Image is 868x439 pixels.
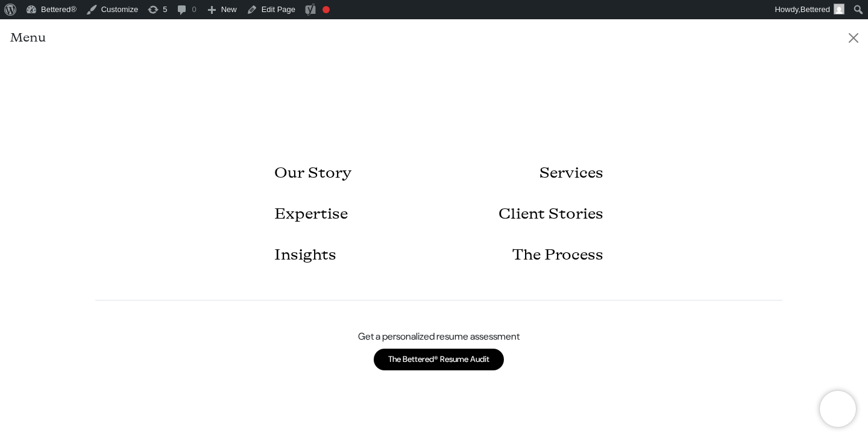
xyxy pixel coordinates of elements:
a: The Process [512,235,603,276]
p: Get a personalized resume assessment [102,329,775,344]
a: Services [539,153,603,194]
a: Client Stories [498,194,603,235]
h5: Menu [10,29,46,47]
div: Focus keyphrase not set [322,6,330,13]
a: Insights [274,235,336,276]
a: The Bettered® Resume Audit [374,349,504,370]
span: Bettered [800,5,830,14]
a: Our Story [274,153,352,194]
a: Expertise [274,194,348,235]
iframe: Brevo live chat [820,391,856,427]
button: Close [844,28,863,48]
